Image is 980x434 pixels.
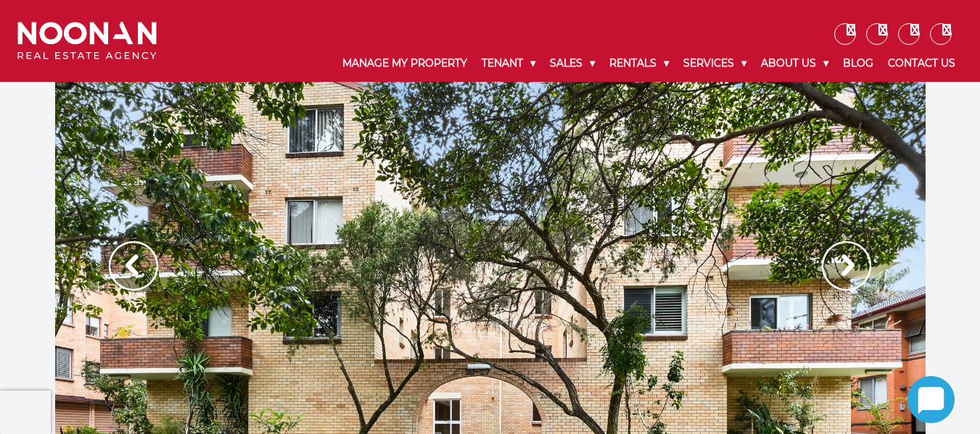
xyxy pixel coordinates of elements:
[822,241,871,291] img: Arrow slider
[474,45,543,82] a: Tenant
[602,45,676,82] a: Rentals
[17,22,157,60] img: Noonan Real Estate Agency
[676,45,754,82] a: Services
[335,45,474,82] a: Manage My Property
[109,241,158,291] img: Arrow slider
[754,45,836,82] a: About Us
[543,45,602,82] a: Sales
[836,45,881,82] a: Blog
[881,45,963,82] a: Contact Us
